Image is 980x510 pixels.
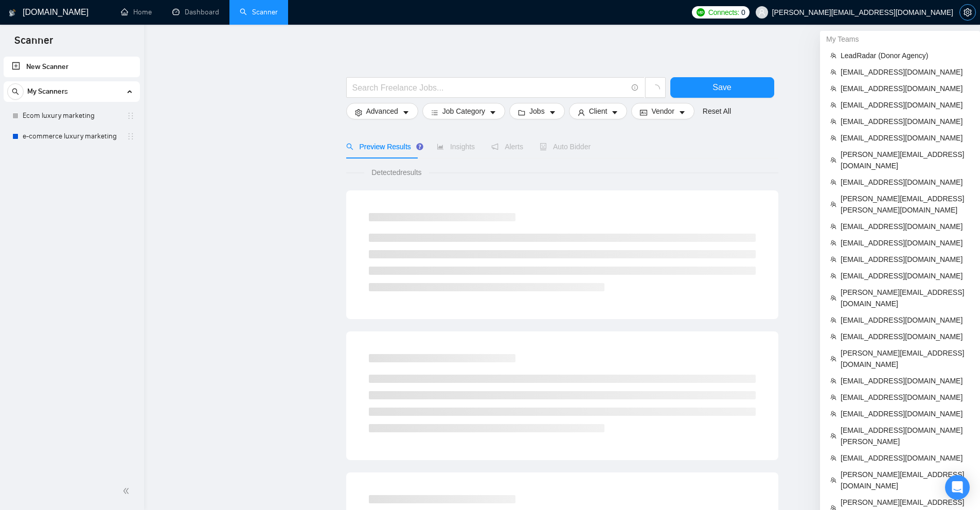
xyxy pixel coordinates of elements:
a: setting [959,8,976,16]
img: upwork-logo.png [697,8,705,16]
span: team [830,273,836,279]
span: team [830,201,836,207]
a: Reset All [703,105,731,117]
span: LeadRadar (Donor Agency) [841,50,970,61]
span: team [830,52,836,59]
span: team [830,223,836,230]
button: folderJobscaret-down [509,103,565,119]
a: dashboardDashboard [172,8,219,16]
span: Save [712,81,731,94]
div: Tooltip anchor [415,142,424,151]
span: team [830,317,836,323]
span: [EMAIL_ADDRESS][DOMAIN_NAME] [841,177,970,188]
span: Insights [437,143,475,151]
span: caret-down [611,109,618,116]
a: e-commerce luxury marketing [23,126,120,147]
span: Detected results [364,167,429,178]
span: [EMAIL_ADDRESS][DOMAIN_NAME] [841,116,970,127]
span: setting [355,109,362,116]
span: [EMAIL_ADDRESS][DOMAIN_NAME] [841,83,970,94]
span: Vendor [651,105,674,117]
a: Ecom luxury marketing [23,105,120,126]
span: team [830,85,836,92]
button: Save [670,77,774,98]
span: [PERSON_NAME][EMAIL_ADDRESS][DOMAIN_NAME] [841,347,970,370]
input: Search Freelance Jobs... [352,81,627,94]
span: team [830,157,836,163]
span: [EMAIL_ADDRESS][DOMAIN_NAME] [841,375,970,386]
span: search [8,88,23,95]
span: Client [589,105,608,117]
span: team [830,433,836,439]
span: robot [540,143,547,150]
span: caret-down [679,109,686,116]
span: [EMAIL_ADDRESS][DOMAIN_NAME] [841,314,970,326]
span: Connects: [708,7,739,18]
span: [EMAIL_ADDRESS][DOMAIN_NAME] [841,254,970,265]
span: team [830,477,836,483]
span: team [830,179,836,185]
span: team [830,394,836,400]
span: Scanner [6,33,61,55]
span: [PERSON_NAME][EMAIL_ADDRESS][DOMAIN_NAME] [841,469,970,491]
span: team [830,118,836,125]
span: [PERSON_NAME][EMAIL_ADDRESS][PERSON_NAME][DOMAIN_NAME] [841,193,970,216]
span: Job Category [442,105,485,117]
span: [EMAIL_ADDRESS][DOMAIN_NAME][PERSON_NAME] [841,425,970,447]
span: bars [431,109,438,116]
span: Auto Bidder [540,143,591,151]
button: barsJob Categorycaret-down [422,103,505,119]
span: [EMAIL_ADDRESS][DOMAIN_NAME] [841,66,970,78]
span: 0 [741,7,745,18]
span: team [830,240,836,246]
span: [PERSON_NAME][EMAIL_ADDRESS][DOMAIN_NAME] [841,287,970,309]
span: search [346,143,353,150]
span: [EMAIL_ADDRESS][DOMAIN_NAME] [841,331,970,342]
a: searchScanner [240,8,278,16]
span: notification [491,143,498,150]
div: Open Intercom Messenger [945,475,970,500]
span: caret-down [402,109,409,116]
button: setting [959,4,976,21]
span: user [578,109,585,116]
span: [EMAIL_ADDRESS][DOMAIN_NAME] [841,99,970,111]
a: New Scanner [12,57,132,77]
span: [EMAIL_ADDRESS][DOMAIN_NAME] [841,132,970,144]
span: idcard [640,109,647,116]
button: userClientcaret-down [569,103,628,119]
span: team [830,69,836,75]
span: team [830,135,836,141]
span: caret-down [549,109,556,116]
span: [EMAIL_ADDRESS][DOMAIN_NAME] [841,270,970,282]
span: My Scanners [27,81,68,102]
span: info-circle [632,84,638,91]
span: [EMAIL_ADDRESS][DOMAIN_NAME] [841,408,970,419]
span: team [830,411,836,417]
span: team [830,356,836,362]
span: holder [127,112,135,120]
li: New Scanner [4,57,140,77]
li: My Scanners [4,81,140,147]
span: holder [127,132,135,140]
span: Jobs [529,105,545,117]
span: team [830,256,836,262]
a: homeHome [121,8,152,16]
span: team [830,102,836,108]
button: search [7,83,24,100]
span: [EMAIL_ADDRESS][DOMAIN_NAME] [841,221,970,232]
span: team [830,455,836,461]
span: Alerts [491,143,523,151]
span: [PERSON_NAME][EMAIL_ADDRESS][DOMAIN_NAME] [841,149,970,171]
button: settingAdvancedcaret-down [346,103,418,119]
span: loading [651,84,660,94]
button: idcardVendorcaret-down [631,103,694,119]
span: user [758,9,765,16]
span: Preview Results [346,143,420,151]
span: [EMAIL_ADDRESS][DOMAIN_NAME] [841,237,970,249]
span: team [830,295,836,301]
div: My Teams [820,31,980,47]
span: Advanced [366,105,398,117]
span: caret-down [489,109,496,116]
span: [EMAIL_ADDRESS][DOMAIN_NAME] [841,452,970,464]
span: double-left [122,486,133,496]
